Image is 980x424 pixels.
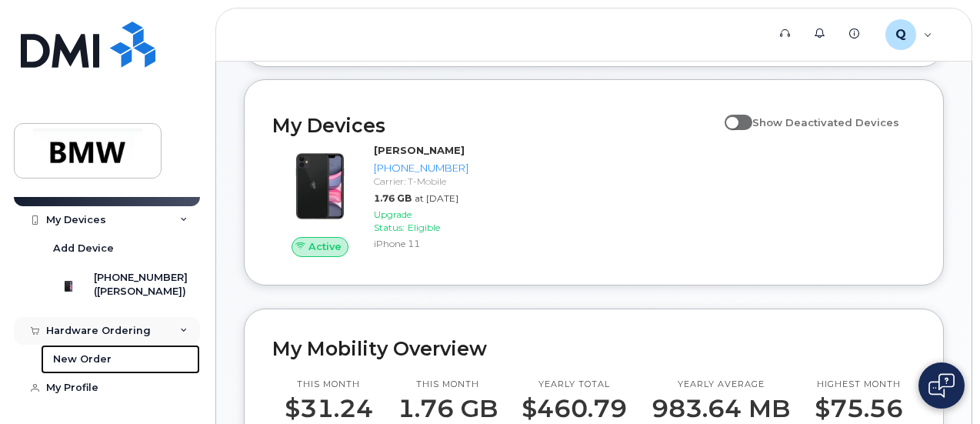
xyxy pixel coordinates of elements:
[398,395,498,422] p: 1.76 GB
[408,222,440,233] span: Eligible
[374,237,468,250] div: iPhone 11
[815,395,903,422] p: $75.56
[415,192,458,204] span: at [DATE]
[374,175,468,188] div: Carrier: T-Mobile
[272,143,475,256] a: Active[PERSON_NAME][PHONE_NUMBER]Carrier: T-Mobile1.76 GBat [DATE]Upgrade Status:EligibleiPhone 11
[374,209,412,233] span: Upgrade Status:
[374,192,412,204] span: 1.76 GB
[652,379,790,391] p: Yearly average
[522,379,627,391] p: Yearly total
[522,395,627,422] p: $460.79
[752,116,899,129] span: Show Deactivated Devices
[895,25,906,44] span: Q
[815,379,903,391] p: Highest month
[285,395,373,422] p: $31.24
[374,144,465,156] strong: [PERSON_NAME]
[928,373,955,398] img: Open chat
[285,151,355,222] img: iPhone_11.jpg
[875,19,943,50] div: QTE1366
[285,379,373,391] p: This month
[272,114,717,137] h2: My Devices
[374,161,468,175] div: [PHONE_NUMBER]
[272,337,915,360] h2: My Mobility Overview
[308,239,342,254] span: Active
[652,395,790,422] p: 983.64 MB
[725,108,737,120] input: Show Deactivated Devices
[398,379,498,391] p: This month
